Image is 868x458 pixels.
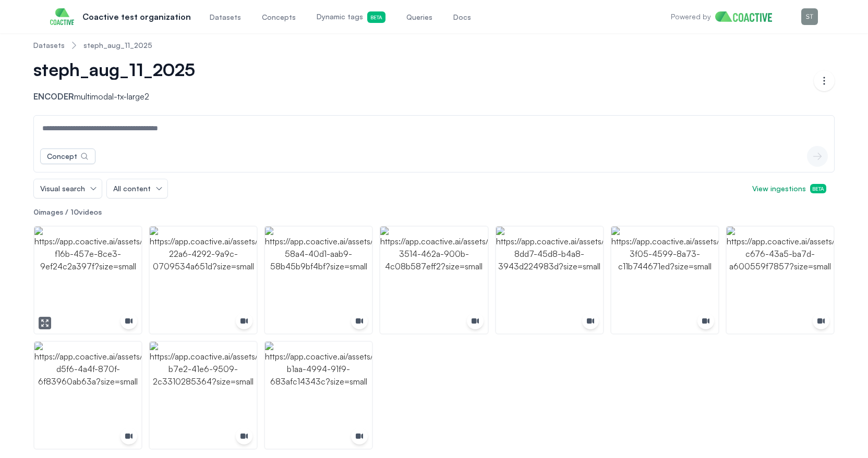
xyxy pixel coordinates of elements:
img: https://app.coactive.ai/assets/ui/images/coactive/steph_aug_11_2025_1754929666250/124136d0-b7e2-4... [150,342,257,449]
div: Concept [47,151,77,162]
img: https://app.coactive.ai/assets/ui/images/coactive/steph_aug_11_2025_1754929666250/961a5878-b1aa-4... [265,342,372,449]
span: 10 [70,207,79,216]
img: https://app.coactive.ai/assets/ui/images/coactive/steph_aug_11_2025_1754929666250/0a14fa1d-8dd7-4... [496,227,603,333]
button: Concept [40,148,95,164]
img: https://app.coactive.ai/assets/ui/images/coactive/steph_aug_11_2025_1754929666250/1b277031-3514-4... [380,227,487,333]
span: steph_aug_11_2025 [33,59,195,80]
img: https://app.coactive.ai/assets/ui/images/coactive/steph_aug_11_2025_1754929666250/66bb0fa6-22a6-4... [150,227,257,333]
a: Datasets [33,40,65,51]
p: Powered by [671,11,711,22]
img: https://app.coactive.ai/assets/ui/images/coactive/steph_aug_11_2025_1754929666250/db102bf7-d5f6-4... [34,342,141,449]
button: steph_aug_11_2025 [33,59,210,80]
img: https://app.coactive.ai/assets/ui/images/coactive/steph_aug_11_2025_1754929666250/0d996dae-58a4-4... [265,227,372,333]
span: All content [113,183,151,194]
span: Queries [406,12,432,22]
button: All content [107,179,167,198]
span: Beta [367,11,385,23]
p: multimodal-tx-large2 [33,90,218,103]
span: 0 [33,207,39,216]
span: Encoder [33,91,74,102]
img: Menu for the logged in user [801,8,818,25]
span: Beta [810,184,826,193]
span: Visual search [40,183,85,194]
span: Datasets [210,12,241,22]
p: images / videos [33,207,835,217]
span: View ingestions [752,183,826,194]
button: Visual search [34,179,102,198]
img: Coactive test organization [50,8,74,25]
img: https://app.coactive.ai/assets/ui/images/coactive/steph_aug_11_2025_1754929666250/ab8a9819-3f05-4... [611,227,718,333]
img: https://app.coactive.ai/assets/ui/images/coactive/steph_aug_11_2025_1754929666250/bf03ed98-c676-4... [727,227,834,333]
span: Concepts [262,12,296,22]
img: https://app.coactive.ai/assets/ui/images/coactive/steph_aug_11_2025_1754929666250/d379c293-f16b-4... [34,227,141,333]
p: Coactive test organization [82,10,191,23]
img: Home [715,11,780,22]
span: Dynamic tags [317,11,385,23]
button: View ingestionsBeta [744,179,835,198]
nav: Breadcrumb [33,32,835,59]
a: steph_aug_11_2025 [83,40,152,51]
